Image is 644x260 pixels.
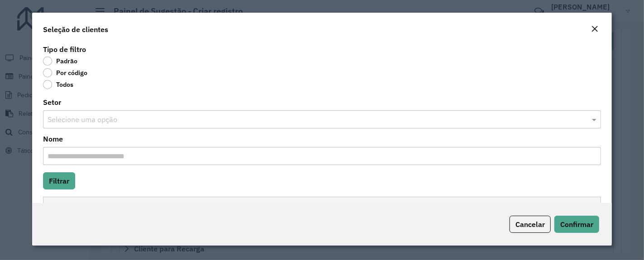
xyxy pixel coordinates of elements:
span: Cancelar [515,220,545,229]
span: Confirmar [560,220,593,229]
label: Tipo de filtro [43,44,86,55]
label: Setor [43,97,61,108]
label: Nome [43,133,63,144]
label: Todos [43,80,73,89]
div: Carregadas: 0 | Selecionadas: 0 | Máximo: 50 [43,197,601,220]
button: Filtrar [43,172,75,189]
button: Cancelar [509,216,551,233]
label: Padrão [43,57,77,66]
h4: Seleção de clientes [43,24,108,35]
button: Confirmar [554,216,599,233]
label: Por código [43,68,87,77]
em: Fechar [591,25,598,33]
button: Close [588,24,601,35]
